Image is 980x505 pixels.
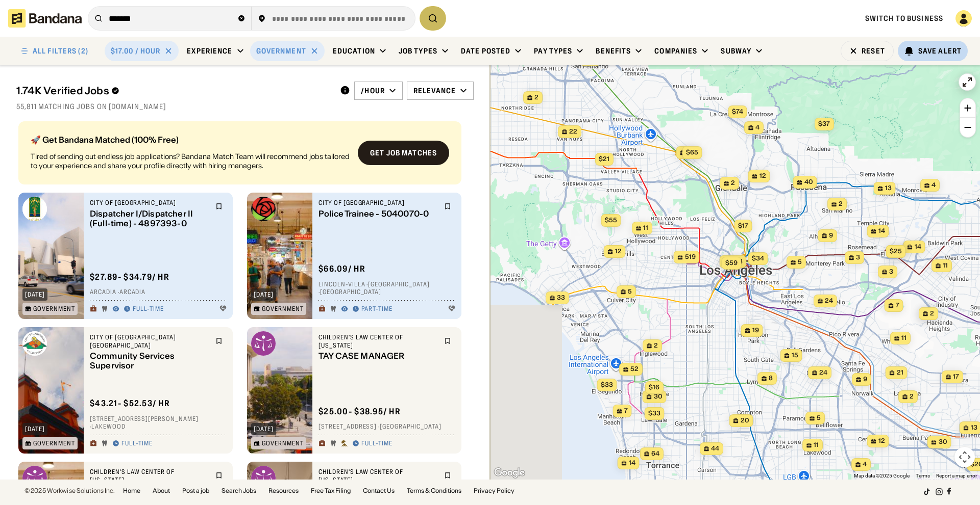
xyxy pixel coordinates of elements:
[16,117,474,480] div: grid
[863,375,867,384] span: 9
[363,488,395,494] a: Contact Us
[90,352,209,371] div: Community Services Supervisor
[318,406,401,417] div: $ 25.00 - $38.95 / hr
[8,9,82,28] img: Bandana logotype
[90,288,227,297] div: Arcadia · Arcadia
[90,415,227,431] div: [STREET_ADDRESS][PERSON_NAME] · Lakewood
[182,488,209,494] a: Post a job
[474,488,514,494] a: Privacy Policy
[493,466,526,480] img: Google
[615,247,622,256] span: 12
[885,184,892,193] span: 13
[596,46,631,56] div: Benefits
[741,416,749,425] span: 20
[254,291,274,298] div: [DATE]
[814,441,819,449] span: 11
[90,333,209,349] div: City of [GEOGRAPHIC_DATA] [GEOGRAPHIC_DATA]
[752,326,759,335] span: 19
[628,287,632,296] span: 5
[493,466,526,480] a: Open this area in Google Maps (opens a new window)
[133,305,164,313] div: Full-time
[878,227,885,235] span: 14
[918,46,962,56] div: Save Alert
[318,263,365,274] div: $ 66.09 / hr
[629,459,635,467] span: 14
[897,368,903,377] span: 21
[153,488,170,494] a: About
[971,423,977,432] span: 13
[251,466,276,490] img: Children's Law Center of California logo
[792,351,798,360] span: 15
[839,200,843,208] span: 2
[25,291,45,298] div: [DATE]
[22,466,47,490] img: Children's Law Center of California logo
[829,231,833,240] span: 9
[769,374,773,383] span: 8
[654,392,663,401] span: 30
[721,46,751,56] div: Subway
[854,473,910,479] span: Map data ©2025 Google
[370,149,437,156] div: Get job matches
[630,365,639,374] span: 52
[557,294,565,302] span: 33
[605,216,617,224] span: $55
[361,305,393,313] div: Part-time
[862,47,885,55] div: Reset
[262,440,304,446] div: Government
[16,102,474,111] div: 55,811 matching jobs on [DOMAIN_NAME]
[755,123,759,132] span: 4
[817,414,821,422] span: 5
[90,398,170,409] div: $ 43.21 - $52.53 / hr
[648,409,660,417] span: $33
[819,368,827,377] span: 24
[31,152,350,170] div: Tired of sending out endless job applications? Bandana Match Team will recommend jobs tailored to...
[759,172,766,180] span: 12
[685,253,696,261] span: 519
[856,253,860,262] span: 3
[732,108,743,115] span: $74
[318,199,438,207] div: City of [GEOGRAPHIC_DATA]
[649,383,659,391] span: $16
[825,297,833,305] span: 24
[731,179,735,188] span: 2
[311,488,351,494] a: Free Tax Filing
[930,309,934,318] span: 2
[22,331,47,356] img: City of Lakewood CA logo
[90,199,209,207] div: City of [GEOGRAPHIC_DATA]
[22,197,47,221] img: City of Arcadia logo
[599,155,609,163] span: $21
[90,209,209,228] div: Dispatcher I/Dispatcher II (Full-time) - 4897393-0
[361,86,385,95] div: /hour
[654,46,697,56] div: Companies
[111,46,161,56] div: $17.00 / hour
[865,14,943,23] a: Switch to Business
[187,46,232,56] div: Experience
[954,447,975,467] button: Map camera controls
[407,488,461,494] a: Terms & Conditions
[798,258,802,267] span: 5
[318,423,455,431] div: [STREET_ADDRESS] · [GEOGRAPHIC_DATA]
[413,86,456,95] div: Relevance
[939,438,947,446] span: 30
[254,426,274,432] div: [DATE]
[896,301,899,310] span: 7
[25,426,45,432] div: [DATE]
[33,47,88,55] div: ALL FILTERS (2)
[953,373,959,381] span: 17
[804,178,813,187] span: 40
[90,272,169,282] div: $ 27.89 - $34.79 / hr
[262,306,304,312] div: Government
[725,259,738,267] span: $59
[256,46,306,56] div: Government
[654,341,658,350] span: 2
[31,136,350,144] div: 🚀 Get Bandana Matched (100% Free)
[318,468,438,484] div: Children's Law Center of [US_STATE]
[534,93,538,102] span: 2
[936,473,977,479] a: Report a map error
[915,243,921,251] span: 14
[251,331,276,356] img: Children's Law Center of California logo
[251,197,276,221] img: City of Pasadena logo
[318,352,438,361] div: TAY CASE MANAGER
[889,268,893,276] span: 3
[33,306,75,312] div: Government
